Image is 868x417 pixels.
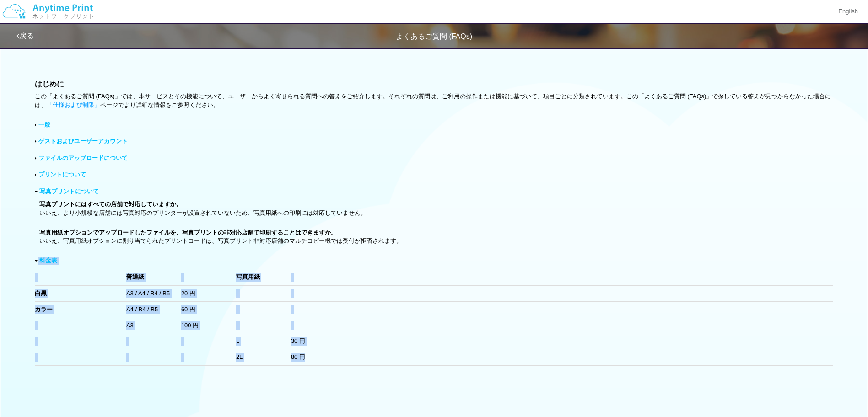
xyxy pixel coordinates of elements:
a: プリントについて [38,171,86,178]
h3: はじめに [35,80,833,88]
p: いいえ、より小規模な店舗には写真対応のプリンターが設置されていないため、写真用紙への印刷には対応していません。 [39,200,833,217]
b: 写真プリントにはすべての店舗で対応していますか。 [39,201,182,208]
div: この「よくあるご質問 (FAQs)」では、本サービスとその機能について、ユーザーからよく寄せられる質問への答えをご紹介します。それぞれの質問は、ご利用の操作または機能に基づいて、項目ごとに分類さ... [35,92,833,109]
a: 料金表 [39,257,57,264]
a: ファイルのアップロードについて [38,155,128,161]
td: 普通紙 [126,269,181,285]
td: 写真用紙 [236,269,291,285]
td: - [236,285,291,302]
td: A4 / B4 / B5 [126,302,181,318]
td: A3 [126,318,181,334]
td: 白黒 [35,285,126,302]
td: 30 円 [291,333,833,349]
td: 2L [236,349,291,365]
td: A3 / A4 / B4 / B5 [126,285,181,302]
td: - [236,302,291,318]
p: いいえ、写真用紙オプションに割り当てられたプリントコードは、写真プリント非対応店舗のマルチコピー機では受付が拒否されます。 [39,229,833,246]
span: よくあるご質問 (FAQs) [396,32,472,40]
td: 100 円 [181,318,236,334]
td: 20 円 [181,285,236,302]
b: 写真用紙オプションでアップロードしたファイルを、写真プリントの非対応店舗で印刷することはできますか。 [39,229,337,236]
a: 「仕様および制限」 [47,102,100,108]
td: カラー [35,302,126,318]
td: L [236,333,291,349]
td: 80 円 [291,349,833,365]
td: - [236,318,291,334]
a: 戻る [16,32,34,40]
td: 60 円 [181,302,236,318]
a: ゲストおよびユーザーアカウント [38,138,128,144]
a: 一般 [38,121,50,128]
a: 写真プリントについて [39,188,99,195]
